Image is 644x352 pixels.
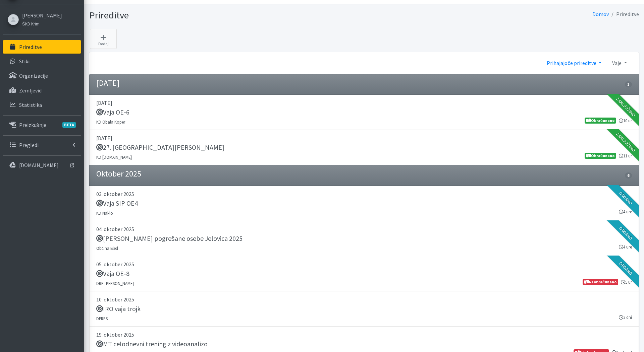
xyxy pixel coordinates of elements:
a: 04. oktober 2025 [PERSON_NAME] pogrešane osebe Jelovica 2025 Občina Bled 4 ure Oddano [89,221,639,256]
small: ŠKD Krim [22,21,40,26]
a: [DATE] Vaja OE-6 KD Obala Koper 10 ur Obračunano Zaključeno [89,95,639,130]
a: Pregledi [3,138,81,152]
a: Dodaj [90,29,117,49]
h4: Oktober 2025 [96,169,141,179]
span: 6 [625,172,632,179]
p: 03. oktober 2025 [96,190,632,198]
p: 10. oktober 2025 [96,295,632,303]
a: Domov [592,11,609,17]
h5: 27. [GEOGRAPHIC_DATA][PERSON_NAME] [96,143,224,151]
p: Pregledi [19,142,39,148]
h5: [PERSON_NAME] pogrešane osebe Jelovica 2025 [96,234,243,242]
a: Vaje [607,56,632,70]
h5: Vaja SIP OE4 [96,199,138,207]
a: Statistika [3,98,81,112]
p: Prireditve [19,44,42,50]
p: Stiki [19,58,30,65]
h5: IRO vaja trojk [96,305,141,313]
a: Zemljevid [3,84,81,97]
h1: Prireditve [89,9,362,21]
a: [DATE] 27. [GEOGRAPHIC_DATA][PERSON_NAME] KD [DOMAIN_NAME] 11 ur Obračunano Zaključeno [89,130,639,165]
a: Prihajajoče prireditve [541,56,607,70]
h5: Vaja OE-6 [96,108,129,116]
a: [PERSON_NAME] [22,11,62,19]
p: Statistika [19,101,42,108]
span: BETA [62,122,76,128]
p: [DOMAIN_NAME] [19,162,59,168]
p: 05. oktober 2025 [96,260,632,268]
p: [DATE] [96,134,632,142]
small: DRP [PERSON_NAME] [96,281,134,286]
h4: [DATE] [96,78,119,88]
small: Občina Bled [96,245,118,251]
a: ŠKD Krim [22,19,62,27]
a: 05. oktober 2025 Vaja OE-8 DRP [PERSON_NAME] 5 ur Ni obračunano Oddano [89,256,639,291]
a: Organizacije [3,69,81,82]
a: 10. oktober 2025 IRO vaja trojk DERPS 2 dni [89,291,639,327]
small: 2 dni [619,314,632,321]
small: KD Obala Koper [96,119,125,125]
a: Stiki [3,55,81,68]
small: DERPS [96,316,108,321]
li: Prireditve [609,9,639,19]
h5: Vaja OE-8 [96,270,129,278]
small: KD [DOMAIN_NAME] [96,154,132,160]
a: 03. oktober 2025 Vaja SIP OE4 KD Naklo 4 ure Oddano [89,186,639,221]
p: [DATE] [96,99,632,107]
small: KD Naklo [96,210,113,216]
p: 19. oktober 2025 [96,331,632,339]
a: PreizkušnjeBETA [3,118,81,132]
p: Preizkušnje [19,122,46,128]
span: 2 [625,81,632,87]
p: 04. oktober 2025 [96,225,632,233]
span: Obračunano [585,153,616,159]
h5: MT celodnevni trening z videoanalizo [96,340,208,348]
p: Zemljevid [19,87,42,94]
p: Organizacije [19,72,48,79]
span: Obračunano [585,118,616,124]
a: [DOMAIN_NAME] [3,158,81,172]
a: Prireditve [3,40,81,54]
span: Ni obračunano [583,279,618,285]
